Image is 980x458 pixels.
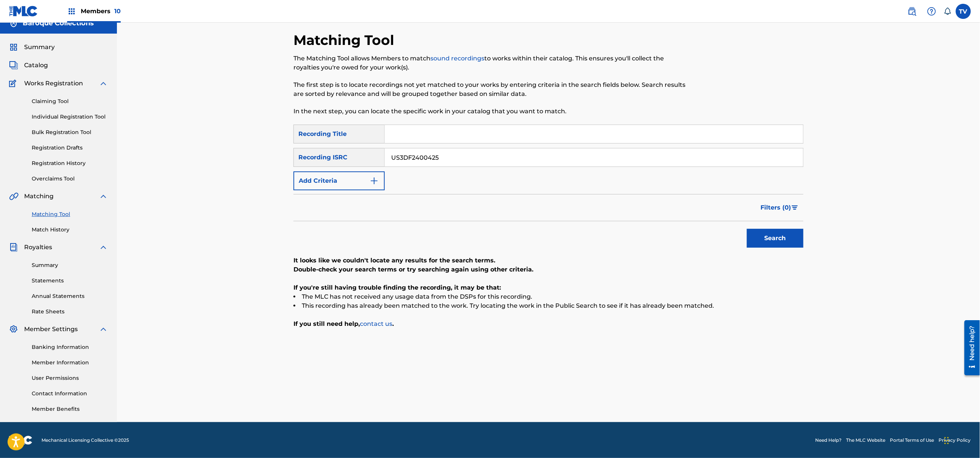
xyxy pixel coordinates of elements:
a: Privacy Policy [939,437,971,444]
img: Matching [9,192,18,201]
iframe: Resource Center [959,318,980,378]
span: 10 [114,8,121,15]
a: SummarySummary [9,43,55,52]
img: Summary [9,43,18,52]
img: Royalties [9,243,18,252]
span: Works Registration [24,79,83,88]
a: Member Benefits [32,405,108,413]
span: Catalog [24,61,48,70]
img: Member Settings [9,325,18,334]
img: 9d2ae6d4665cec9f34b9.svg [370,176,379,185]
a: User Permissions [32,374,108,382]
a: Contact Information [32,390,108,398]
a: Registration Drafts [32,144,108,152]
span: Member Settings [24,325,78,334]
iframe: Chat Widget [942,422,980,458]
p: It looks like we couldn't locate any results for the search terms. [293,256,803,265]
img: Accounts [9,19,18,28]
a: Banking Information [32,343,108,351]
img: search [908,7,917,16]
img: Catalog [9,61,18,70]
p: The first step is to locate recordings not yet matched to your works by entering criteria in the ... [293,80,686,99]
img: expand [99,79,108,88]
img: filter [792,205,798,210]
a: Summary [32,261,108,269]
a: Match History [32,226,108,234]
img: Works Registration [9,79,19,88]
p: The Matching Tool allows Members to match to works within their catalog. This ensures you'll coll... [293,54,686,72]
a: Individual Registration Tool [32,113,108,121]
p: In the next step, you can locate the specific work in your catalog that you want to match. [293,107,686,116]
img: logo [9,436,32,445]
a: CatalogCatalog [9,61,48,70]
p: Double-check your search terms or try searching again using other criteria. [293,265,803,274]
span: Members [81,7,121,15]
img: MLC Logo [9,6,38,17]
img: Top Rightsholders [67,7,76,16]
button: Search [747,229,803,248]
p: If you're still having trouble finding the recording, it may be that: [293,283,803,292]
div: User Menu [956,4,971,19]
a: Annual Statements [32,292,108,300]
li: The MLC has not received any usage data from the DSPs for this recording. [293,292,803,301]
div: Chat-Widget [942,422,980,458]
div: Notifications [944,8,951,15]
span: Matching [24,192,54,201]
a: Claiming Tool [32,97,108,105]
span: Filters ( 0 ) [761,203,791,212]
img: expand [99,192,108,201]
p: If you still need help, . [293,319,803,328]
div: Help [924,4,939,19]
a: Matching Tool [32,210,108,218]
a: Need Help? [816,437,842,444]
a: The MLC Website [846,437,886,444]
span: Mechanical Licensing Collective © 2025 [41,437,129,444]
a: Registration History [32,159,108,167]
a: Statements [32,277,108,285]
span: Summary [24,43,55,52]
img: expand [99,325,108,334]
a: Rate Sheets [32,308,108,316]
a: Public Search [905,4,920,19]
a: sound recordings [430,55,484,62]
a: contact us [360,320,392,327]
div: Ziehen [945,429,949,452]
a: Overclaims Tool [32,175,108,183]
button: Filters (0) [756,198,803,217]
h5: Baroque Collections [23,19,94,28]
a: Member Information [32,359,108,367]
h2: Matching Tool [293,32,398,49]
li: This recording has already been matched to the work. Try locating the work in the Public Search t... [293,301,803,310]
img: expand [99,243,108,252]
a: Portal Terms of Use [890,437,934,444]
form: Search Form [293,125,803,251]
button: Add Criteria [293,171,385,190]
a: Bulk Registration Tool [32,128,108,136]
span: Royalties [24,243,52,252]
img: help [927,7,936,16]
